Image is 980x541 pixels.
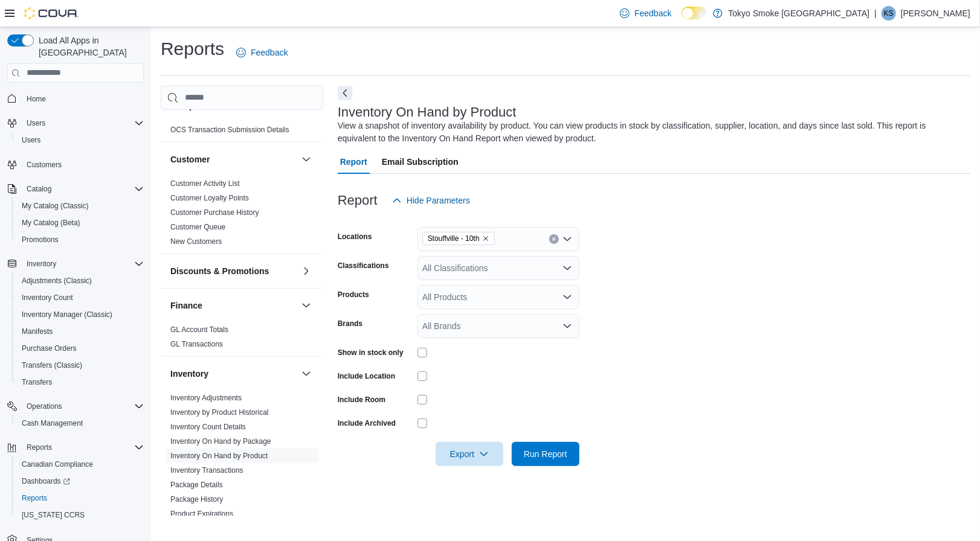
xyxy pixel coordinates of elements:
[170,368,208,380] h3: Inventory
[2,181,149,197] button: Catalog
[22,182,56,196] button: Catalog
[170,265,297,277] button: Discounts & Promotions
[882,6,896,21] div: Kevin Sukhu
[17,307,117,322] a: Inventory Manager (Classic)
[27,160,62,170] span: Customers
[27,402,62,411] span: Operations
[22,235,59,245] span: Promotions
[2,439,149,456] button: Reports
[170,153,297,165] button: Customer
[22,276,92,286] span: Adjustments (Classic)
[17,199,94,213] a: My Catalog (Classic)
[884,6,894,21] span: KS
[22,344,77,353] span: Purchase Orders
[170,265,269,277] h3: Discounts & Promotions
[27,94,46,104] span: Home
[24,7,79,19] img: Cova
[524,448,567,460] span: Run Report
[22,476,70,486] span: Dashboards
[161,37,224,61] h1: Reports
[22,135,40,145] span: Users
[874,6,877,21] p: |
[387,188,475,213] button: Hide Parameters
[170,481,223,489] a: Package Details
[170,408,269,417] a: Inventory by Product Historical
[17,274,97,288] a: Adjustments (Classic)
[22,157,144,172] span: Customers
[615,1,676,25] a: Feedback
[338,395,385,405] label: Include Room
[12,272,149,289] button: Adjustments (Classic)
[12,231,149,248] button: Promotions
[17,341,144,356] span: Purchase Orders
[22,493,47,503] span: Reports
[17,508,89,522] a: [US_STATE] CCRS
[12,473,149,490] a: Dashboards
[338,348,404,357] label: Show in stock only
[170,299,202,312] h3: Finance
[170,452,268,460] a: Inventory On Hand by Product
[682,19,682,20] span: Dark Mode
[12,507,149,523] button: [US_STATE] CCRS
[161,123,323,142] div: Compliance
[407,194,470,206] span: Hide Parameters
[12,374,149,391] button: Transfers
[299,367,314,381] button: Inventory
[338,120,964,145] div: View a snapshot of inventory availability by product. You can view products in stock by classific...
[17,375,144,389] span: Transfers
[563,263,572,273] button: Open list of options
[34,34,144,59] span: Load All Apps in [GEOGRAPHIC_DATA]
[161,176,323,254] div: Customer
[22,399,67,414] button: Operations
[22,293,73,303] span: Inventory Count
[12,490,149,507] button: Reports
[170,126,289,134] a: OCS Transaction Submission Details
[682,7,707,19] input: Dark Mode
[17,491,144,505] span: Reports
[17,290,78,305] a: Inventory Count
[436,442,503,466] button: Export
[17,324,57,339] a: Manifests
[170,510,233,518] a: Product Expirations
[27,259,56,269] span: Inventory
[338,86,352,100] button: Next
[443,442,496,466] span: Export
[170,423,246,431] a: Inventory Count Details
[549,234,559,244] button: Clear input
[22,158,66,172] a: Customers
[22,310,112,319] span: Inventory Manager (Classic)
[22,257,144,271] span: Inventory
[170,368,297,380] button: Inventory
[12,289,149,306] button: Inventory Count
[22,218,80,228] span: My Catalog (Beta)
[170,394,242,402] a: Inventory Adjustments
[170,299,297,312] button: Finance
[17,474,75,488] a: Dashboards
[299,264,314,278] button: Discounts & Promotions
[170,466,243,475] a: Inventory Transactions
[563,234,572,244] button: Open list of options
[17,199,144,213] span: My Catalog (Classic)
[22,440,144,455] span: Reports
[22,201,89,211] span: My Catalog (Classic)
[12,415,149,432] button: Cash Management
[161,322,323,356] div: Finance
[22,377,52,387] span: Transfers
[22,360,82,370] span: Transfers (Classic)
[12,340,149,357] button: Purchase Orders
[12,306,149,323] button: Inventory Manager (Classic)
[22,257,61,271] button: Inventory
[22,182,144,196] span: Catalog
[338,261,389,270] label: Classifications
[563,292,572,302] button: Open list of options
[12,456,149,473] button: Canadian Compliance
[422,232,495,245] span: Stouffville - 10th
[22,418,83,428] span: Cash Management
[170,153,210,165] h3: Customer
[428,232,480,245] span: Stouffville - 10th
[17,274,144,288] span: Adjustments (Classic)
[17,457,98,472] a: Canadian Compliance
[901,6,970,21] p: [PERSON_NAME]
[563,321,572,331] button: Open list of options
[170,340,223,348] a: GL Transactions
